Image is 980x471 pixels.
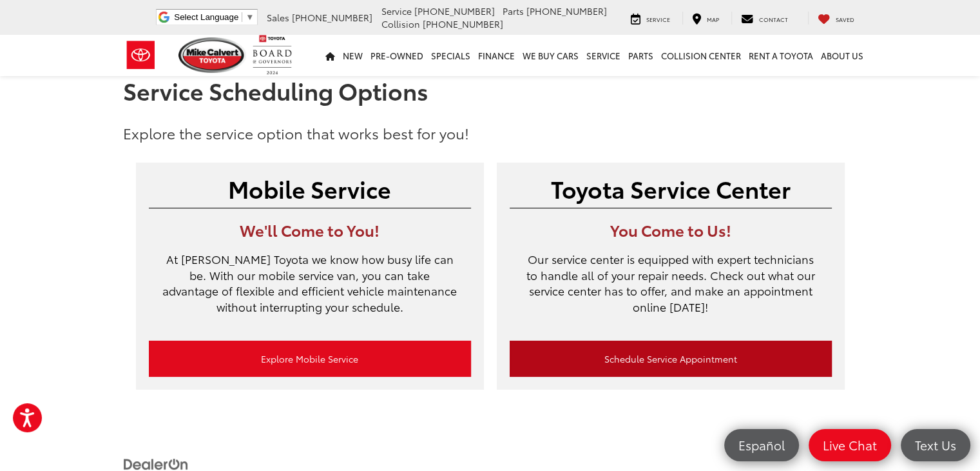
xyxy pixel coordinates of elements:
[901,429,970,461] a: Text Us
[474,35,519,76] a: Finance
[621,12,680,25] a: Service
[174,12,238,22] span: Select Language
[149,341,471,377] a: Explore Mobile Service
[646,15,670,23] span: Service
[519,35,582,76] a: WE BUY CARS
[381,5,412,17] span: Service
[242,12,242,22] span: ​
[808,12,864,25] a: My Saved Vehicles
[339,35,367,76] a: New
[149,175,471,201] h2: Mobile Service
[657,35,745,76] a: Collision Center
[759,15,788,23] span: Contact
[423,17,503,30] span: [PHONE_NUMBER]
[123,457,189,470] a: DealerOn
[245,12,254,22] span: ▼
[817,35,867,76] a: About Us
[510,175,832,201] h2: Toyota Service Center
[267,11,289,24] span: Sales
[292,11,372,24] span: [PHONE_NUMBER]
[178,37,247,73] img: Mike Calvert Toyota
[503,5,524,17] span: Parts
[149,251,471,328] p: At [PERSON_NAME] Toyota we know how busy life can be. With our mobile service van, you can take a...
[724,429,799,461] a: Español
[731,12,798,25] a: Contact
[123,77,858,103] h1: Service Scheduling Options
[117,34,165,76] img: Toyota
[427,35,474,76] a: Specials
[510,221,832,238] h3: You Come to Us!
[582,35,624,76] a: Service
[510,251,832,328] p: Our service center is equipped with expert technicians to handle all of your repair needs. Check ...
[322,35,339,76] a: Home
[908,437,963,453] span: Text Us
[149,221,471,238] h3: We'll Come to You!
[624,35,657,76] a: Parts
[414,5,495,17] span: [PHONE_NUMBER]
[381,17,420,30] span: Collision
[732,437,791,453] span: Español
[174,12,254,22] a: Select Language​
[707,15,719,23] span: Map
[526,5,607,17] span: [PHONE_NUMBER]
[745,35,817,76] a: Rent a Toyota
[123,123,858,143] p: Explore the service option that works best for you!
[816,437,883,453] span: Live Chat
[682,12,729,25] a: Map
[367,35,427,76] a: Pre-Owned
[510,341,832,377] a: Schedule Service Appointment
[809,429,891,461] a: Live Chat
[836,15,854,23] span: Saved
